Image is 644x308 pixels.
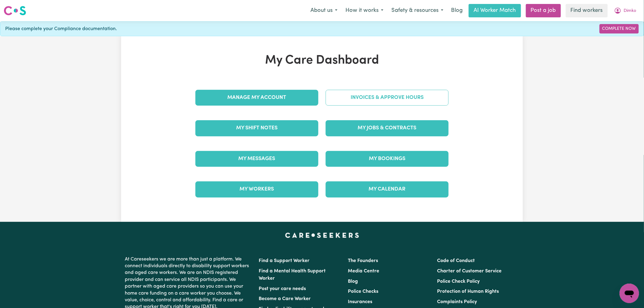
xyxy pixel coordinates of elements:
[195,181,318,197] a: My Workers
[285,233,359,238] a: Careseekers home page
[326,90,449,106] a: Invoices & Approve Hours
[259,269,326,281] a: Find a Mental Health Support Worker
[195,151,318,167] a: My Messages
[259,286,306,291] a: Post your care needs
[195,90,318,106] a: Manage My Account
[566,4,608,17] a: Find workers
[348,279,358,284] a: Blog
[4,5,26,16] img: Careseekers logo
[610,4,640,17] button: My Account
[447,4,466,17] a: Blog
[326,151,449,167] a: My Bookings
[437,258,475,263] a: Code of Conduct
[387,4,447,17] button: Safety & resources
[437,289,499,294] a: Protection of Human Rights
[348,299,372,304] a: Insurances
[437,279,480,284] a: Police Check Policy
[195,120,318,136] a: My Shift Notes
[306,4,341,17] button: About us
[348,269,379,274] a: Media Centre
[4,4,26,18] a: Careseekers logo
[192,53,452,68] h1: My Care Dashboard
[620,284,639,303] iframe: Button to launch messaging window
[326,181,449,197] a: My Calendar
[600,24,639,33] a: Complete Now
[326,120,449,136] a: My Jobs & Contracts
[348,258,378,263] a: The Founders
[259,258,310,263] a: Find a Support Worker
[624,8,636,14] span: Dimko
[526,4,561,17] a: Post a job
[348,289,378,294] a: Police Checks
[437,299,477,304] a: Complaints Policy
[469,4,521,17] a: AI Worker Match
[259,296,311,301] a: Become a Care Worker
[437,269,502,274] a: Charter of Customer Service
[5,25,117,33] span: Please complete your Compliance documentation.
[341,4,387,17] button: How it works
